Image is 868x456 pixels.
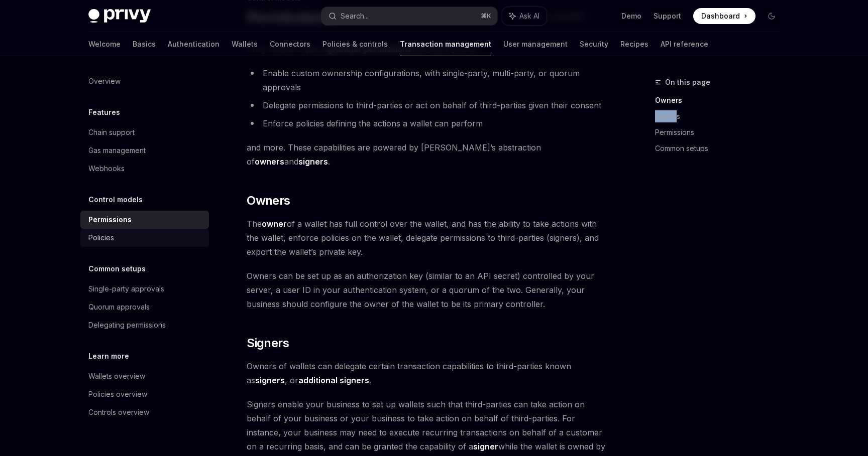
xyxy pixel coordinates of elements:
span: and more. These capabilities are powered by [PERSON_NAME]’s abstraction of and . [247,140,609,169]
a: Policies & controls [322,32,388,56]
a: Wallets overview [80,367,209,385]
button: Ask AI [502,7,547,25]
div: Wallets overview [88,370,145,382]
a: Authentication [168,32,220,56]
a: Permissions [80,211,209,229]
a: Transaction management [400,32,491,56]
a: owner [262,219,287,229]
strong: owner [262,219,287,229]
a: User management [503,32,568,56]
div: Controls overview [88,406,149,418]
a: Welcome [88,32,121,56]
div: Delegating permissions [88,319,166,331]
a: Permissions [655,124,788,140]
span: Signers [247,335,289,351]
a: Signers [655,108,788,124]
a: Demo [621,11,641,21]
a: Owners [655,92,788,108]
span: Owners can be set up as an authorization key (similar to an API secret) controlled by your server... [247,269,609,311]
a: Support [654,11,681,21]
a: Single-party approvals [80,280,209,298]
a: Security [580,32,608,56]
a: Chain support [80,123,209,141]
h5: Features [88,106,120,118]
a: Overview [80,72,209,90]
strong: owners [255,157,284,167]
div: Chain support [88,126,135,138]
span: The of a wallet has full control over the wallet, and has the ability to take actions with the wa... [247,217,609,259]
a: Policies overview [80,385,209,403]
a: signers [255,375,285,386]
button: Search...⌘K [321,7,497,25]
span: ⌘ K [481,12,491,20]
span: Owners [247,193,290,209]
span: Ask AI [519,11,539,21]
li: Enforce policies defining the actions a wallet can perform [247,116,609,130]
a: Connectors [270,32,310,56]
h5: Common setups [88,263,146,275]
div: Permissions [88,214,132,226]
a: Basics [133,32,156,56]
img: dark logo [88,9,151,23]
h5: Learn more [88,350,129,362]
a: Dashboard [693,8,755,24]
span: Dashboard [701,11,740,21]
div: Single-party approvals [88,283,164,295]
div: Quorum approvals [88,301,150,313]
a: Policies [80,229,209,247]
span: On this page [665,76,710,88]
a: Gas management [80,141,209,160]
strong: signer [473,441,498,451]
a: Wallets [232,32,258,56]
strong: signers [298,157,328,167]
a: Controls overview [80,403,209,421]
li: Enable custom ownership configurations, with single-party, multi-party, or quorum approvals [247,66,609,94]
a: Delegating permissions [80,316,209,334]
div: Policies [88,232,114,244]
a: Quorum approvals [80,298,209,316]
a: API reference [661,32,708,56]
div: Webhooks [88,163,125,175]
div: Gas management [88,144,146,157]
strong: additional signers [298,375,369,385]
a: Webhooks [80,160,209,178]
span: Owners of wallets can delegate certain transaction capabilities to third-parties known as , or . [247,359,609,387]
a: Common setups [655,140,788,157]
button: Toggle dark mode [764,8,780,24]
a: Recipes [620,32,648,56]
div: Policies overview [88,388,147,400]
div: Overview [88,75,121,87]
div: Search... [341,10,369,22]
li: Delegate permissions to third-parties or act on behalf of third-parties given their consent [247,98,609,112]
h5: Control models [88,194,143,206]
